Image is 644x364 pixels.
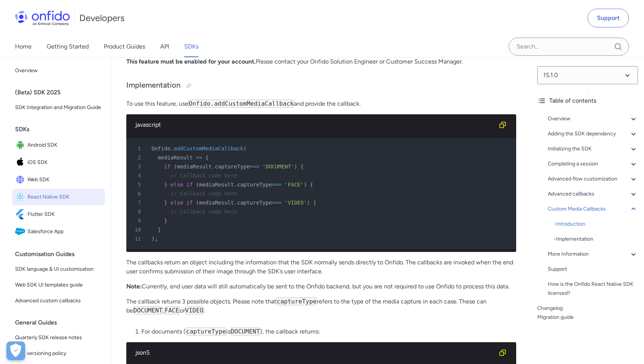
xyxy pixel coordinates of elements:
code: captureType [186,328,226,335]
span: === [272,182,281,188]
span: ) [294,164,297,170]
span: === [250,164,259,170]
a: Migration guide [537,313,638,322]
a: API [160,36,169,57]
span: // Callback code here [171,173,237,179]
a: IconFlutter SDKFlutter SDK [12,206,105,223]
span: . [234,200,237,206]
img: IconFlutter SDK [15,209,27,220]
a: SDK language & UI customisation [12,262,105,277]
img: Onfido Logo [15,11,70,26]
span: ) [152,236,155,242]
span: . [212,164,215,170]
span: 4 [129,171,146,180]
a: IconReact Native SDKReact Native SDK [12,189,105,205]
a: Support [588,9,629,27]
span: SDK Integration and Migration Guide [15,103,102,112]
a: Advanced callbacks [548,190,638,199]
span: => [196,155,202,161]
span: Onfido [152,146,171,152]
a: IconAndroid SDKAndroid SDK [12,137,105,153]
p: The callback returns 3 possible objects. Please note that refers to the type of the media capture... [126,297,516,315]
span: captureType [237,200,272,206]
span: mediaResult [177,164,212,170]
span: 8 [129,207,146,216]
span: 9 [129,216,146,225]
div: Support [548,265,638,274]
span: Advanced custom callbacks [15,296,102,305]
span: ; [155,236,158,242]
a: IconSalesforce AppSalesforce App [12,223,105,240]
div: javascript [135,120,495,129]
span: 'FACE' [285,182,304,188]
span: Web SDK UI templates guide [15,281,102,290]
span: captureType [215,164,250,170]
span: { [310,182,313,188]
h3: Implementation [126,80,516,92]
div: Table of contents [537,96,638,105]
span: { [205,155,208,161]
span: else [171,182,183,188]
span: 2 [129,153,146,162]
span: Android SDK [27,140,102,150]
a: SDK Integration and Migration Guide [12,100,105,115]
h1: Developers [79,12,124,24]
a: Completing a session [548,159,638,168]
span: 6 [129,189,146,198]
span: 10 [129,225,146,234]
a: Advanced custom callbacks [12,293,105,308]
span: if [186,200,193,206]
span: iOS SDK [27,157,102,168]
span: if [164,164,171,170]
span: Flutter SDK [27,209,102,220]
span: Web SDK [27,174,102,185]
span: . [171,146,174,152]
a: IconWeb SDKWeb SDK [12,171,105,188]
strong: Note: [126,283,142,290]
span: } [164,218,167,224]
span: SDK versioning policy [15,349,102,358]
img: IconAndroid SDK [15,140,27,150]
a: Overview [548,114,638,123]
span: ( [196,182,199,188]
code: captureType [276,297,317,305]
a: Initializing the SDK [548,144,638,153]
a: SDKs [184,36,199,57]
a: Overview [12,63,105,78]
span: mediaResult [158,155,193,161]
a: How is the Onfido React Native SDK licensed? [548,280,638,298]
div: Adding the SDK dependency [548,129,638,138]
img: IconSalesforce App [15,226,27,237]
p: Please contact your Onfido Solution Engineer or Customer Success Manager. [126,57,516,66]
span: } [164,182,167,188]
a: Quarterly SDK release notes [12,330,105,345]
strong: This feature must be enabled for your account. [126,58,256,65]
span: === [272,200,281,206]
a: Home [15,36,32,57]
img: IconiOS SDK [15,157,27,168]
a: IconiOS SDKiOS SDK [12,154,105,171]
span: mediaResult [199,182,234,188]
a: More Information [548,250,638,259]
a: SDK versioning policy [12,346,105,361]
span: 5 [129,180,146,189]
img: IconWeb SDK [15,174,27,185]
span: { [313,200,316,206]
code: Onfido.addCustomMediaCallback [188,100,294,108]
a: Custom Media Callbacks [548,205,638,214]
code: DOCUMENT [230,328,260,335]
p: Currently, end user data will still automatically be sent to the Onfido backend, but you are not ... [126,282,516,291]
a: Web SDK UI templates guide [12,278,105,293]
div: Advanced flow customization [548,174,638,184]
div: Customisation Guides [15,247,108,262]
span: captureType [237,182,272,188]
button: Copy code snippet button [495,117,510,132]
code: DOCUMENT [133,306,163,314]
span: else [171,200,183,206]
